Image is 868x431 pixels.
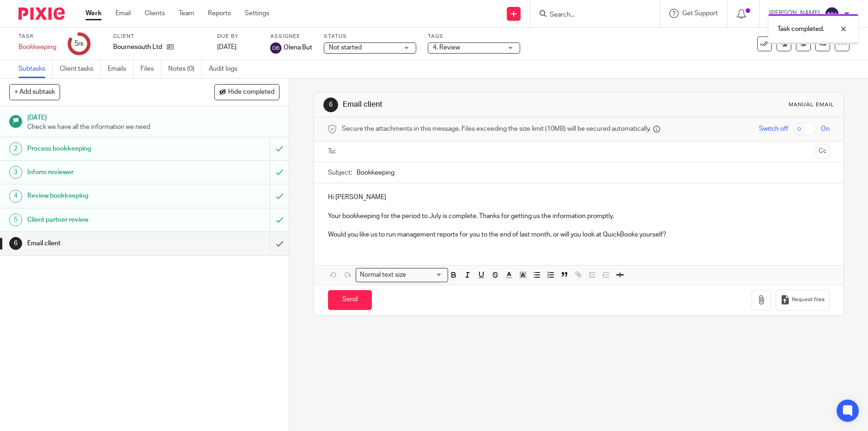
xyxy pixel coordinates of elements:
[214,84,279,100] button: Hide completed
[284,43,312,52] span: Olena But
[79,42,84,47] small: /6
[217,33,259,40] label: Due by
[342,124,651,134] span: Secure the attachments in this message. Files exceeding the size limit (10MB) will be secured aut...
[27,165,183,179] h1: Inform reviewer
[329,44,362,51] span: Not started
[777,24,824,34] p: Task completed.
[328,290,372,310] input: Send
[433,44,460,51] span: 4. Review
[825,6,839,21] img: svg%3E
[60,60,101,78] a: Client tasks
[328,147,338,156] label: To:
[821,124,830,134] span: On
[324,33,416,40] label: Status
[9,166,22,179] div: 3
[27,213,183,227] h1: Client partner review
[209,60,244,78] a: Audit logs
[27,111,280,122] h1: [DATE]
[145,9,165,18] a: Clients
[18,60,53,78] a: Subtasks
[358,270,408,280] span: Normal text size
[356,268,448,282] div: Search for option
[140,60,161,78] a: Files
[74,38,84,49] div: 5
[217,44,237,50] span: [DATE]
[776,290,829,310] button: Request files
[245,9,269,18] a: Settings
[789,101,834,109] div: Manual email
[27,189,183,203] h1: Review bookkeeping
[115,9,131,18] a: Email
[816,145,830,158] button: Cc
[328,193,830,202] p: Hi [PERSON_NAME]
[9,190,22,203] div: 4
[27,142,183,156] h1: Process bookkeeping
[323,97,338,112] div: 6
[108,60,134,78] a: Emails
[409,270,442,280] input: Search for option
[270,42,281,54] img: svg%3E
[113,33,206,40] label: Client
[428,33,520,40] label: Tags
[208,9,231,18] a: Reports
[328,230,830,239] p: Would you like us to run management reports for you to the end of last month, or will you look at...
[168,60,202,78] a: Notes (0)
[18,7,65,20] img: Pixie
[9,213,22,226] div: 5
[18,33,56,40] label: Task
[9,142,22,155] div: 2
[113,42,162,52] p: Bournesouth Ltd
[328,212,830,221] p: Your bookkeeping for the period to July is complete. Thanks for getting us the information promptly.
[27,122,280,132] p: Check we have all the information we need
[27,237,183,250] h1: Email client
[9,237,22,250] div: 6
[179,9,194,18] a: Team
[85,9,102,18] a: Work
[343,100,598,109] h1: Email client
[270,33,312,40] label: Assignee
[228,89,274,96] span: Hide completed
[792,296,825,304] span: Request files
[759,124,788,134] span: Switch off
[9,84,60,100] button: + Add subtask
[18,42,56,52] div: Bookkeeping
[328,168,352,177] label: Subject:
